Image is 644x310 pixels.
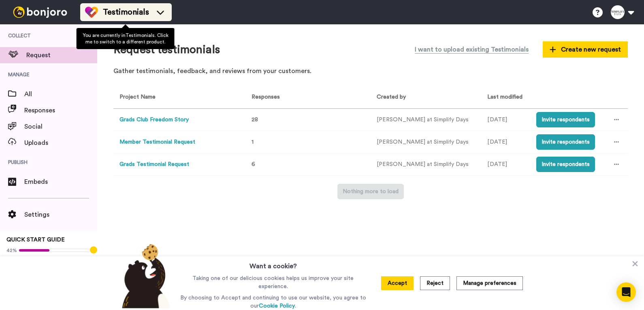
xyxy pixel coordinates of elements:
h3: Want a cookie? [249,256,297,271]
h1: Request testimonials [113,43,220,56]
button: Invite respondents [536,112,595,127]
button: Manage preferences [456,276,523,290]
span: Uploads [24,138,97,148]
td: [PERSON_NAME] at Simplify Days [371,131,481,153]
p: By choosing to Accept and continuing to use our website, you agree to our . [178,294,368,310]
th: Project Name [113,86,242,109]
img: bj-logo-header-white.svg [10,6,70,18]
button: Reject [420,276,450,290]
div: Tooltip anchor [90,246,97,254]
span: I want to upload existing Testimonials [415,45,529,54]
button: Create new request [543,41,628,58]
img: tm-color.svg [85,6,98,19]
span: 6 [252,161,255,167]
p: Taking one of our delicious cookies helps us improve your site experience. [178,274,368,291]
td: [DATE] [481,109,530,131]
td: [DATE] [481,131,530,153]
span: 28 [252,117,258,123]
img: bear-with-cookie.png [115,243,175,308]
th: Last modified [481,86,530,109]
button: Invite respondents [536,134,595,150]
button: Nothing more to load [337,184,404,199]
span: Settings [24,210,97,220]
button: Grads Testimonial Request [119,160,189,169]
span: Embeds [24,177,97,187]
span: 1 [252,139,254,145]
span: Responses [248,94,280,100]
button: I want to upload existing Testimonials [409,41,535,58]
button: Accept [381,276,414,290]
td: [PERSON_NAME] at Simplify Days [371,109,481,131]
div: Open Intercom Messenger [616,282,636,302]
span: Social [24,122,97,131]
a: Cookie Policy [259,303,295,309]
p: Gather testimonials, feedback, and reviews from your customers. [113,67,628,76]
span: 42% [6,247,17,254]
button: Member Testimonial Request [119,138,195,146]
th: Created by [371,86,481,109]
span: All [24,89,97,99]
td: [PERSON_NAME] at Simplify Days [371,153,481,176]
span: Request [26,50,97,60]
span: You are currently in Testimonials . Click me to switch to a different product. [83,33,168,44]
td: [DATE] [481,153,530,176]
button: Grads Club Freedom Story [119,116,189,124]
button: Invite respondents [536,157,595,172]
span: Upload existing testimonials [6,255,91,262]
span: Responses [24,105,97,115]
span: QUICK START GUIDE [6,237,65,243]
span: Testimonials [103,6,149,18]
span: Create new request [550,45,621,54]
